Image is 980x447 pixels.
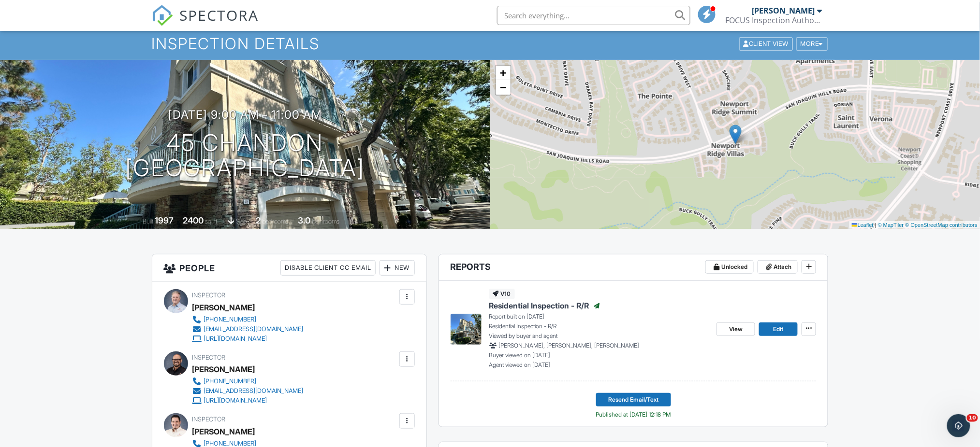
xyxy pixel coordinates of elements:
[183,215,204,225] div: 2400
[500,81,506,93] span: −
[906,222,978,228] a: © OpenStreetMap contributors
[152,13,259,33] a: SPECTORA
[204,387,304,395] div: [EMAIL_ADDRESS][DOMAIN_NAME]
[752,6,815,15] div: [PERSON_NAME]
[192,362,255,377] div: [PERSON_NAME]
[180,5,259,25] span: SPECTORA
[298,215,310,225] div: 3.0
[205,218,219,225] span: sq. ft.
[143,218,153,225] span: Built
[192,292,226,299] span: Inspector
[125,130,365,182] h1: 45 Chandon [GEOGRAPHIC_DATA]
[152,35,829,52] h1: Inspection Details
[875,222,877,228] span: |
[262,218,289,225] span: bedrooms
[155,215,174,225] div: 1997
[256,215,261,225] div: 2
[204,377,257,385] div: [PHONE_NUMBER]
[497,6,690,25] input: Search everything...
[500,67,506,79] span: +
[280,260,376,276] div: Disable Client CC Email
[947,414,970,437] iframe: Intercom live chat
[967,414,978,422] span: 10
[192,324,304,334] a: [EMAIL_ADDRESS][DOMAIN_NAME]
[204,316,257,323] div: [PHONE_NUMBER]
[726,15,822,25] div: FOCUS Inspection Authority
[192,396,304,405] a: [URL][DOMAIN_NAME]
[192,424,255,439] div: [PERSON_NAME]
[878,222,904,228] a: © MapTiler
[192,377,304,386] a: [PHONE_NUMBER]
[192,334,304,344] a: [URL][DOMAIN_NAME]
[192,315,304,324] a: [PHONE_NUMBER]
[152,254,426,282] h3: People
[852,222,874,228] a: Leaflet
[192,386,304,396] a: [EMAIL_ADDRESS][DOMAIN_NAME]
[192,416,226,423] span: Inspector
[204,335,267,343] div: [URL][DOMAIN_NAME]
[204,397,267,405] div: [URL][DOMAIN_NAME]
[738,40,795,47] a: Client View
[730,125,742,144] img: Marker
[739,37,793,50] div: Client View
[312,218,339,225] span: bathrooms
[192,300,255,315] div: [PERSON_NAME]
[204,325,304,333] div: [EMAIL_ADDRESS][DOMAIN_NAME]
[496,80,511,95] a: Zoom out
[236,218,247,225] span: slab
[152,5,173,26] img: The Best Home Inspection Software - Spectora
[796,37,828,50] div: More
[168,108,322,121] h3: [DATE] 9:00 am - 11:00 am
[192,354,226,361] span: Inspector
[380,260,415,276] div: New
[496,66,511,80] a: Zoom in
